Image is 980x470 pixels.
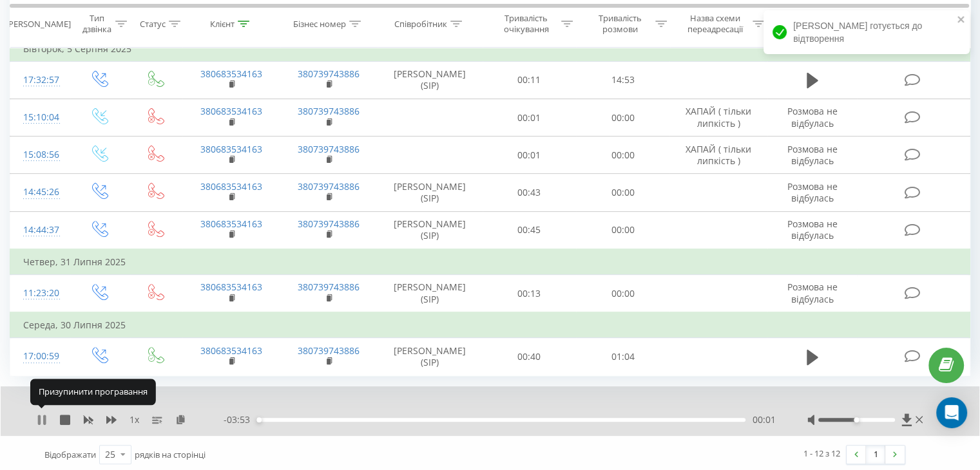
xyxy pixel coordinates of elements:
[200,281,262,293] a: 380683534163
[23,142,57,167] div: 15:08:56
[200,105,262,117] a: 380683534163
[23,218,57,243] div: 14:44:37
[764,10,970,54] div: [PERSON_NAME] готується до відтворення
[936,397,967,428] div: Open Intercom Messenger
[378,174,483,211] td: [PERSON_NAME] (SIP)
[200,68,262,80] a: 380683534163
[10,312,970,338] td: Середа, 30 Липня 2025
[378,275,483,313] td: [PERSON_NAME] (SIP)
[787,143,838,167] span: Розмова не відбулась
[210,19,235,30] div: Клієнт
[576,136,669,174] td: 00:00
[298,180,360,193] a: 380739743886
[866,446,885,464] a: 1
[576,211,669,249] td: 00:00
[787,180,838,204] span: Розмова не відбулась
[483,61,576,99] td: 00:11
[787,281,838,305] span: Розмова не відбулась
[81,14,111,35] div: Тип дзвінка
[378,211,483,249] td: [PERSON_NAME] (SIP)
[854,417,859,422] div: Accessibility label
[23,180,57,205] div: 14:45:26
[483,275,576,313] td: 00:13
[298,105,360,117] a: 380739743886
[803,447,840,460] div: 1 - 12 з 12
[588,14,652,35] div: Тривалість розмови
[483,99,576,136] td: 00:01
[23,105,57,130] div: 15:10:04
[224,413,256,426] span: - 03:53
[378,61,483,99] td: [PERSON_NAME] (SIP)
[256,417,262,422] div: Accessibility label
[483,211,576,249] td: 00:45
[483,174,576,211] td: 00:43
[787,105,838,129] span: Розмова не відбулась
[10,36,970,62] td: Вівторок, 5 Серпня 2025
[6,19,71,30] div: [PERSON_NAME]
[23,281,57,306] div: 11:23:20
[140,19,166,30] div: Статус
[483,338,576,375] td: 00:40
[576,174,669,211] td: 00:00
[957,14,966,26] button: close
[298,143,360,155] a: 380739743886
[23,68,57,93] div: 17:32:57
[669,99,767,136] td: ХАПАЙ ( тільки липкість )
[130,413,139,426] span: 1 x
[200,180,262,193] a: 380683534163
[494,14,559,35] div: Тривалість очікування
[576,61,669,99] td: 14:53
[105,448,115,461] div: 25
[394,19,447,30] div: Співробітник
[30,379,156,405] div: Призупинити програвання
[298,218,360,230] a: 380739743886
[576,99,669,136] td: 00:00
[44,449,96,460] span: Відображати
[682,14,749,35] div: Назва схеми переадресації
[293,19,346,30] div: Бізнес номер
[483,136,576,174] td: 00:01
[200,344,262,357] a: 380683534163
[576,338,669,375] td: 01:04
[787,218,838,241] span: Розмова не відбулась
[135,449,206,460] span: рядків на сторінці
[200,143,262,155] a: 380683534163
[298,344,360,357] a: 380739743886
[298,68,360,80] a: 380739743886
[378,338,483,375] td: [PERSON_NAME] (SIP)
[23,344,57,369] div: 17:00:59
[669,136,767,174] td: ХАПАЙ ( тільки липкість )
[576,275,669,313] td: 00:00
[10,249,970,275] td: Четвер, 31 Липня 2025
[298,281,360,293] a: 380739743886
[752,413,775,426] span: 00:01
[200,218,262,230] a: 380683534163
